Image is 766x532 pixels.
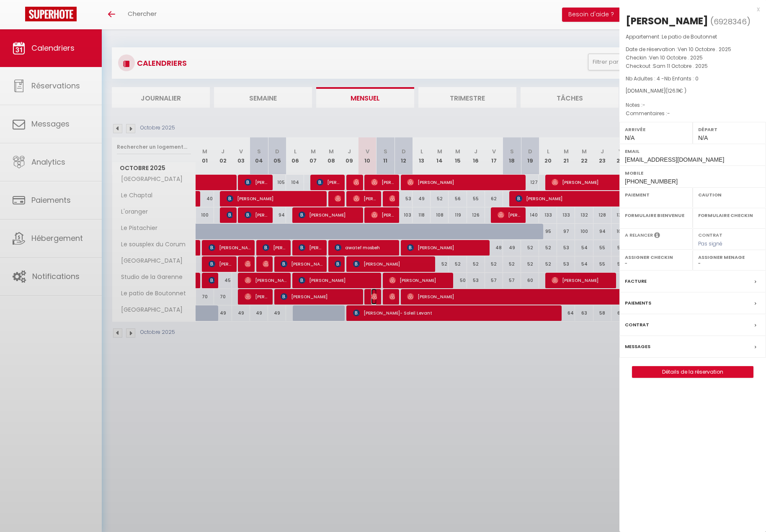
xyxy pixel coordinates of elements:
p: Commentaires : [626,109,760,118]
div: [DOMAIN_NAME] [626,87,760,95]
label: Arrivée [625,125,687,134]
span: Nb Adultes : 4 - [626,75,699,82]
span: N/A [698,134,708,141]
p: Notes : [626,101,760,109]
label: Mobile [625,169,761,177]
label: Facture [625,277,647,286]
span: 126.11 [668,87,679,94]
label: Email [625,147,761,155]
span: 6928346 [714,16,747,27]
label: Départ [698,125,761,134]
p: Appartement : [626,33,760,41]
span: Le patio de Boutonnet [662,33,717,40]
label: Contrat [698,232,722,237]
span: Nb Enfants : 0 [664,75,699,82]
span: - [667,110,670,117]
label: Formulaire Bienvenue [625,211,687,220]
span: Sam 11 Octobre . 2025 [653,62,708,70]
span: [EMAIL_ADDRESS][DOMAIN_NAME] [625,156,724,163]
div: x [619,4,760,14]
span: ( ) [710,15,751,27]
span: - [642,101,645,108]
i: Sélectionner OUI si vous souhaiter envoyer les séquences de messages post-checkout [654,232,660,241]
span: [PHONE_NUMBER] [625,178,678,185]
span: ( € ) [665,87,686,94]
div: [PERSON_NAME] [626,14,708,28]
p: Date de réservation : [626,45,760,54]
span: Ven 10 Octobre . 2025 [649,54,703,61]
span: Ven 10 Octobre . 2025 [678,46,731,53]
label: Paiement [625,191,687,199]
p: Checkin : [626,54,760,62]
label: Messages [625,342,650,351]
label: Assigner Checkin [625,253,687,261]
a: Détails de la réservation [632,367,753,377]
button: Détails de la réservation [632,366,753,378]
p: Checkout : [626,62,760,70]
label: Paiements [625,299,651,307]
span: Pas signé [698,240,722,247]
label: Contrat [625,320,649,329]
label: Caution [698,191,761,199]
span: N/A [625,134,634,141]
label: Assigner Menage [698,253,761,261]
label: A relancer [625,232,653,239]
label: Formulaire Checkin [698,211,761,220]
